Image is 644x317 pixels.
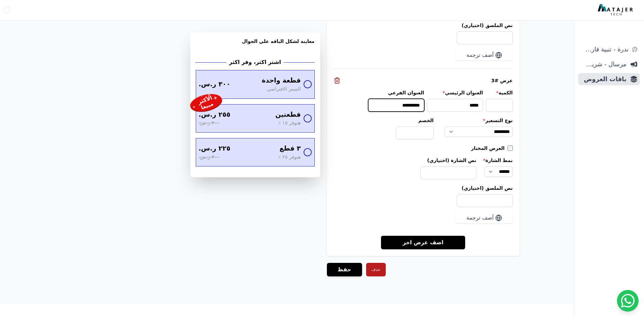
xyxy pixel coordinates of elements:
span: أضف ترجمة [467,51,494,59]
span: السعر الافتراضي [267,86,301,93]
label: نص الشارة (اختياري) [420,157,476,164]
label: نص الملصق (اختياري) [334,22,513,29]
span: ٣ قطع [280,144,301,154]
label: الخصم [396,117,434,124]
span: أضف ترجمة [467,214,494,222]
label: الكمية [486,89,513,96]
span: ٣٠٠ ر.س. [199,119,219,127]
span: ٢٥٥ ر.س. [199,110,231,120]
span: هتوفر ٢٥ ٪ [278,154,301,161]
label: نص الملصق (اختياري) [334,185,513,191]
label: العنوان الفرعي [368,89,424,96]
div: الأكثر مبيعا [196,94,216,112]
button: حذف [366,263,386,276]
h2: اشتر اكثر، وفر اكثر [229,58,281,66]
label: نوع التسعير [445,117,513,124]
button: أضف ترجمة [456,50,513,61]
span: ٣٠٠ ر.س. [199,154,219,161]
a: اضف عرض اخر [381,235,465,249]
span: ندرة - تنبية قارب علي النفاذ [581,45,628,54]
span: هتوفر ١٥ ٪ [278,119,301,127]
label: نمط الشارة [483,157,513,164]
span: مرسال - شريط دعاية [581,60,626,69]
span: باقات العروض [581,74,626,84]
button: أضف ترجمة [456,212,513,223]
div: عرض #3 [334,77,513,84]
span: ٣٠٠ ر.س. [199,80,231,89]
button: حفظ [327,263,362,276]
span: قطعة واحدة [262,76,301,86]
img: MatajerTech Logo [598,4,635,16]
span: قطعتين [275,110,301,120]
span: ٢٢٥ ر.س. [199,144,231,154]
label: العرض المختار [471,145,507,152]
label: العنوان الرئيسي [427,89,483,96]
h3: معاينة لشكل الباقه علي الجوال [196,38,315,53]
